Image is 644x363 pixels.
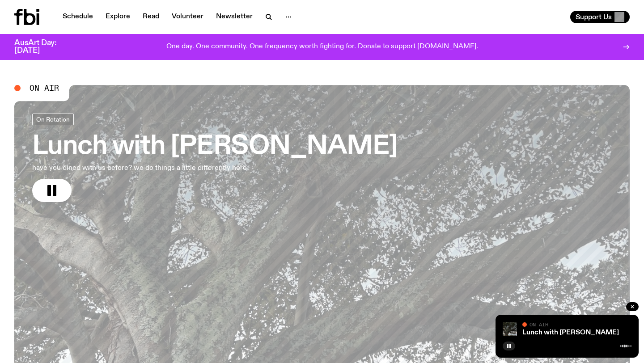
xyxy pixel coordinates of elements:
p: One day. One community. One frequency worth fighting for. Donate to support [DOMAIN_NAME]. [166,43,478,51]
a: Newsletter [211,11,258,23]
span: On Air [30,84,59,92]
h3: AusArt Day: [DATE] [14,39,72,55]
h3: Lunch with [PERSON_NAME] [32,134,398,159]
a: Explore [100,11,136,23]
a: Lunch with [PERSON_NAME] [522,329,619,336]
a: Schedule [57,11,98,23]
button: Support Us [570,11,630,23]
span: On Air [530,321,548,327]
p: have you dined with us before? we do things a little differently here [32,163,261,173]
span: Support Us [576,13,612,21]
a: Lunch with [PERSON_NAME]have you dined with us before? we do things a little differently here [32,114,398,202]
a: On Rotation [32,114,74,125]
a: Volunteer [166,11,209,23]
a: Read [137,11,165,23]
span: On Rotation [36,116,70,122]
